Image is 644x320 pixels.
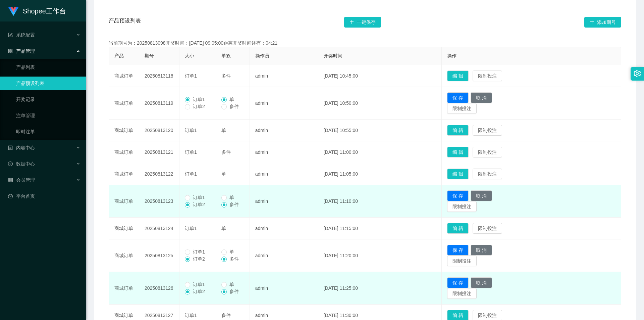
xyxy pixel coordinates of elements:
span: 单 [221,171,226,177]
td: [DATE] 11:20:00 [318,239,442,272]
button: 取 消 [471,92,492,103]
button: 限制投注 [473,169,502,179]
td: 20250813124 [139,218,179,239]
td: [DATE] 11:05:00 [318,163,442,185]
span: 开奖时间 [324,53,342,58]
button: 限制投注 [473,223,502,234]
button: 保 存 [447,277,469,288]
button: 编 辑 [447,71,469,81]
td: 商城订单 [109,163,139,185]
span: 多件 [227,256,241,262]
td: 商城订单 [109,218,139,239]
a: 图标: dashboard平台首页 [8,189,80,203]
span: 订单1 [185,226,197,231]
td: 商城订单 [109,120,139,141]
td: 20250813123 [139,185,179,218]
div: 当前期号为：20250813098开奖时间：[DATE] 09:05:00距离开奖时间还有：04:21 [109,40,621,47]
td: admin [250,141,318,163]
span: 产品预设列表 [109,17,141,28]
td: 20250813122 [139,163,179,185]
img: logo.9652507e.png [8,7,19,16]
button: 图标: plus添加期号 [584,17,621,28]
td: 商城订单 [109,272,139,305]
td: admin [250,65,318,87]
button: 限制投注 [447,288,477,299]
i: 图标: table [8,178,13,182]
span: 会员管理 [8,177,35,183]
span: 期号 [145,53,154,58]
span: 订单2 [190,202,208,207]
span: 订单2 [190,104,208,109]
i: 图标: setting [634,70,641,77]
span: 订单1 [190,195,208,200]
button: 限制投注 [473,71,502,81]
span: 订单1 [185,149,197,155]
button: 编 辑 [447,147,469,157]
td: 20250813126 [139,272,179,305]
span: 订单2 [190,256,208,262]
span: 多件 [227,289,241,294]
td: admin [250,120,318,141]
td: [DATE] 10:45:00 [318,65,442,87]
span: 订单1 [185,313,197,318]
span: 订单1 [185,171,197,177]
span: 单 [221,128,226,133]
span: 单 [227,97,237,102]
i: 图标: profile [8,145,13,150]
span: 订单1 [185,128,197,133]
span: 订单1 [190,282,208,287]
td: admin [250,87,318,120]
td: 20250813120 [139,120,179,141]
td: 商城订单 [109,239,139,272]
h1: Shopee工作台 [23,0,66,22]
span: 单 [227,282,237,287]
span: 单 [227,195,237,200]
span: 单 [221,226,226,231]
a: 产品预设列表 [16,77,80,90]
span: 多件 [221,313,231,318]
button: 编 辑 [447,125,469,136]
td: admin [250,163,318,185]
td: 20250813125 [139,239,179,272]
span: 系统配置 [8,32,35,38]
td: admin [250,239,318,272]
button: 取 消 [471,245,492,256]
a: Shopee工作台 [8,8,66,13]
i: 图标: check-circle-o [8,162,13,166]
button: 限制投注 [473,125,502,136]
td: [DATE] 10:55:00 [318,120,442,141]
td: [DATE] 11:10:00 [318,185,442,218]
td: 20250813119 [139,87,179,120]
td: 商城订单 [109,87,139,120]
button: 限制投注 [473,147,502,157]
span: 操作员 [255,53,269,58]
span: 多件 [221,149,231,155]
span: 数据中心 [8,161,35,167]
td: 20250813121 [139,141,179,163]
span: 单双 [221,53,231,58]
button: 图标: plus一键保存 [344,17,381,28]
td: [DATE] 11:25:00 [318,272,442,305]
i: 图标: appstore-o [8,49,13,53]
td: admin [250,272,318,305]
span: 订单1 [190,97,208,102]
span: 订单2 [190,289,208,294]
td: [DATE] 10:50:00 [318,87,442,120]
td: 商城订单 [109,141,139,163]
button: 保 存 [447,92,469,103]
button: 限制投注 [447,256,477,266]
span: 单 [227,249,237,255]
td: admin [250,185,318,218]
i: 图标: form [8,33,13,37]
button: 编 辑 [447,169,469,179]
button: 限制投注 [447,201,477,212]
button: 保 存 [447,245,469,256]
span: 多件 [221,73,231,79]
td: 20250813118 [139,65,179,87]
button: 取 消 [471,190,492,201]
button: 限制投注 [447,103,477,114]
td: [DATE] 11:00:00 [318,141,442,163]
a: 产品列表 [16,60,80,74]
span: 订单1 [190,249,208,255]
span: 订单1 [185,73,197,79]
